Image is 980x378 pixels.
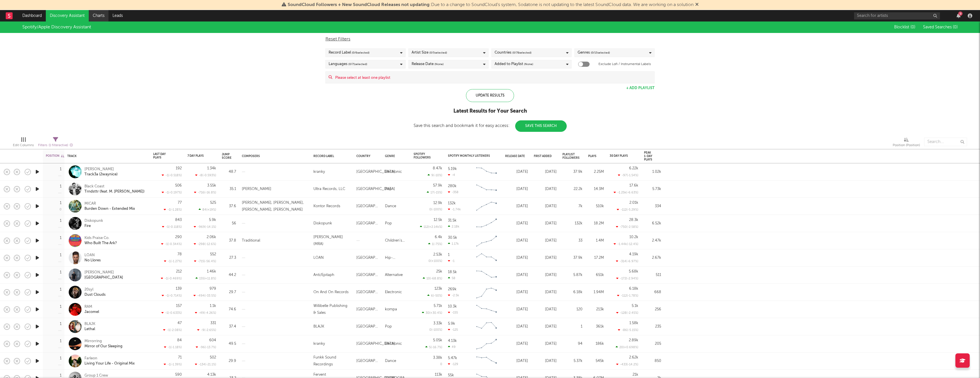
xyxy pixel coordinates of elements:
div: 213k [588,306,604,313]
div: [DATE] [505,306,528,313]
div: 58 [448,276,455,280]
div: 77 [178,201,182,205]
div: 1 [448,253,450,257]
div: 157 [176,304,182,308]
div: Filters(1 filter active) [38,135,73,151]
div: 2.47k [644,237,661,244]
div: [DATE] [505,289,528,296]
div: 132k [448,201,456,205]
div: 22.2k [562,186,582,193]
div: 5.68k [629,270,638,273]
div: 6.52k [644,220,661,227]
div: 33 [562,237,582,244]
div: 17.6k [629,184,638,187]
div: -1 ( -0.518 % ) [162,173,182,177]
div: Mirrorring [84,339,122,344]
div: 112 ( +2.14k % ) [420,225,442,229]
div: Mirror of Our Sleeping [84,344,122,349]
div: 843 [175,218,182,222]
div: [GEOGRAPHIC_DATA] [356,220,379,227]
div: 1 [60,167,62,171]
span: Blocklist [894,25,915,29]
svg: Chart title [474,320,499,334]
svg: Chart title [474,165,499,179]
div: 48.7 [222,169,236,175]
div: -298 ( -12.6 % ) [194,242,216,246]
div: 1 [60,253,62,257]
div: No Llores [84,258,101,263]
div: Edit Columns [13,135,34,151]
div: -1 ( -0.197 % ) [162,191,182,194]
div: 2.18k [448,225,459,228]
div: 525 [210,201,216,205]
div: 47 [177,321,182,325]
div: Reset Filters [325,36,655,43]
div: 1.34k [207,167,216,170]
a: FarleonLiving Your Life - Original Mix [84,356,135,366]
a: [PERSON_NAME]Track3a (2waynice) [84,167,118,177]
label: Exclude Lofi / Instrumental Labels [598,61,651,68]
div: 1.58k [629,321,638,325]
div: -49 ( -4.26 % ) [195,311,216,315]
div: 1.17k [448,242,459,246]
div: [DATE] [534,169,557,175]
div: 510k [588,203,604,210]
div: 7k [562,203,582,210]
a: Leads [108,10,127,21]
div: LOAN [313,254,324,261]
div: 17.2M [588,254,604,261]
div: BLAJK [84,322,95,327]
button: Save This Search [515,120,567,132]
div: [PERSON_NAME] (MRA) [313,234,351,248]
div: 1.1k [210,304,216,308]
svg: Chart title [474,251,499,265]
div: -1.74k [448,207,461,211]
span: : Due to a change to SoundCloud's system, Sodatone is not updating to the latest SoundCloud data.... [288,3,693,7]
div: First Added [534,154,554,158]
div: [GEOGRAPHIC_DATA] [356,272,379,279]
div: 1 [60,322,62,326]
svg: Chart title [474,199,499,214]
span: ( 0 ) [953,25,958,29]
div: -1 ( -0.469 % ) [161,277,182,280]
svg: Chart title [474,302,499,317]
div: Country [356,154,376,158]
div: 18.5k [448,270,457,274]
div: Position (Position) [893,135,920,151]
div: -716 ( -16.8 % ) [194,191,216,194]
a: 20sylDust Clouds [84,287,106,297]
div: 37.9k [562,254,582,261]
div: 37.6 [222,203,236,210]
div: 28.3k [629,218,638,222]
div: 2.06k [207,235,216,239]
div: 192 [176,167,182,170]
div: 6.22k [629,167,638,170]
div: 5.9k [209,218,216,222]
div: Diskopunk [313,220,332,227]
div: -1 ( -0.344 % ) [161,242,182,246]
div: RAM [84,304,99,310]
div: 2.25M [588,169,604,175]
div: 5.19k [448,167,457,171]
div: MICAR [84,201,135,206]
div: -1 ( -0.118 % ) [162,225,182,229]
a: MICARBurden Down - Extended Mix [84,201,135,211]
div: On And On Records [313,289,349,296]
div: 20syl [84,287,106,292]
div: -1 ( -0.633 % ) [161,311,182,315]
div: [DATE] [534,289,557,296]
div: 6 ( -50 % ) [427,294,442,297]
div: [DATE] [505,203,528,210]
div: 5.73k [644,186,661,193]
a: Discovery Assistant [46,10,89,21]
div: 25k [436,270,442,273]
div: Track3a (2waynice) [84,172,118,177]
svg: Chart title [474,216,499,231]
svg: Chart title [474,268,499,282]
div: Kids Praise Co. [84,236,117,241]
a: RAMJacomel [84,304,99,315]
div: Save this search and bookmark it for easy access: [414,124,567,128]
div: Black Coast [84,184,145,189]
div: 9 ( -10 % ) [428,173,442,177]
div: Plays [588,154,596,158]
